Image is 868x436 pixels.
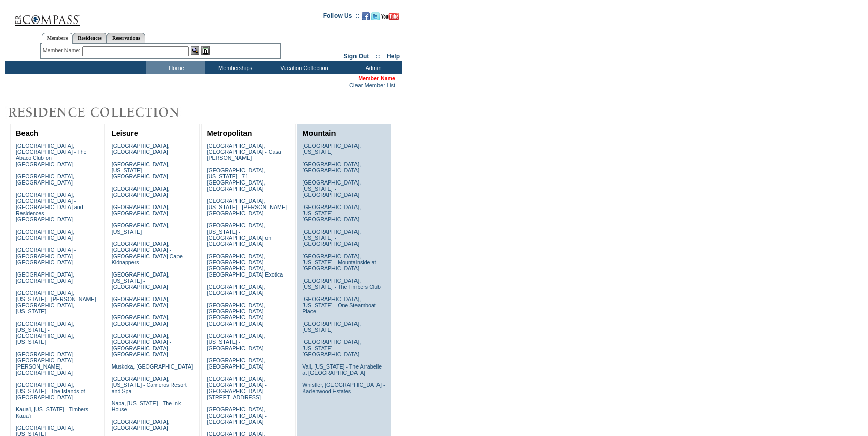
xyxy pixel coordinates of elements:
[112,186,170,198] a: [GEOGRAPHIC_DATA], [GEOGRAPHIC_DATA]
[302,179,361,198] a: [GEOGRAPHIC_DATA], [US_STATE] - [GEOGRAPHIC_DATA]
[205,61,263,74] td: Memberships
[207,333,265,351] a: [GEOGRAPHIC_DATA], [US_STATE] - [GEOGRAPHIC_DATA]
[16,247,76,265] a: [GEOGRAPHIC_DATA] - [GEOGRAPHIC_DATA] - [GEOGRAPHIC_DATA]
[376,53,380,60] span: ::
[112,129,138,137] a: Leisure
[16,129,38,137] a: Beach
[207,143,281,161] a: [GEOGRAPHIC_DATA], [GEOGRAPHIC_DATA] - Casa [PERSON_NAME]
[5,15,13,16] img: i.gif
[207,302,266,327] a: [GEOGRAPHIC_DATA], [GEOGRAPHIC_DATA] - [GEOGRAPHIC_DATA] [GEOGRAPHIC_DATA]
[112,161,170,179] a: [GEOGRAPHIC_DATA], [US_STATE] - [GEOGRAPHIC_DATA]
[16,228,74,241] a: [GEOGRAPHIC_DATA], [GEOGRAPHIC_DATA]
[302,204,361,222] a: [GEOGRAPHIC_DATA], [US_STATE] - [GEOGRAPHIC_DATA]
[112,363,193,370] a: Muskoka, [GEOGRAPHIC_DATA]
[207,253,283,278] a: [GEOGRAPHIC_DATA], [GEOGRAPHIC_DATA] - [GEOGRAPHIC_DATA], [GEOGRAPHIC_DATA] Exotica
[302,278,381,290] a: [GEOGRAPHIC_DATA], [US_STATE] - The Timbers Club
[73,33,107,43] a: Residences
[362,15,370,21] a: Become our fan on Facebook
[112,204,170,216] a: [GEOGRAPHIC_DATA], [GEOGRAPHIC_DATA]
[201,46,210,55] img: Reservations
[302,382,385,394] a: Whistler, [GEOGRAPHIC_DATA] - Kadenwood Estates
[43,46,82,55] div: Member Name:
[5,102,205,123] img: Destinations by Exclusive Resorts
[16,143,87,167] a: [GEOGRAPHIC_DATA], [GEOGRAPHIC_DATA] - The Abaco Club on [GEOGRAPHIC_DATA]
[207,284,265,296] a: [GEOGRAPHIC_DATA], [GEOGRAPHIC_DATA]
[207,198,287,216] a: [GEOGRAPHIC_DATA], [US_STATE] - [PERSON_NAME][GEOGRAPHIC_DATA]
[302,339,361,357] a: [GEOGRAPHIC_DATA], [US_STATE] - [GEOGRAPHIC_DATA]
[112,241,183,265] a: [GEOGRAPHIC_DATA], [GEOGRAPHIC_DATA] - [GEOGRAPHIC_DATA] Cape Kidnappers
[302,253,376,271] a: [GEOGRAPHIC_DATA], [US_STATE] - Mountainside at [GEOGRAPHIC_DATA]
[302,320,361,333] a: [GEOGRAPHIC_DATA], [US_STATE]
[302,143,361,155] a: [GEOGRAPHIC_DATA], [US_STATE]
[207,376,266,400] a: [GEOGRAPHIC_DATA], [GEOGRAPHIC_DATA] - [GEOGRAPHIC_DATA][STREET_ADDRESS]
[112,333,171,357] a: [GEOGRAPHIC_DATA], [GEOGRAPHIC_DATA] - [GEOGRAPHIC_DATA] [GEOGRAPHIC_DATA]
[362,12,370,20] img: Become our fan on Facebook
[112,296,170,308] a: [GEOGRAPHIC_DATA], [GEOGRAPHIC_DATA]
[207,222,271,247] a: [GEOGRAPHIC_DATA], [US_STATE] - [GEOGRAPHIC_DATA] on [GEOGRAPHIC_DATA]
[371,15,380,21] a: Follow us on Twitter
[207,357,265,370] a: [GEOGRAPHIC_DATA], [GEOGRAPHIC_DATA]
[112,314,170,327] a: [GEOGRAPHIC_DATA], [GEOGRAPHIC_DATA]
[343,61,402,74] td: Admin
[349,82,363,88] a: Clear
[381,13,399,20] img: Subscribe to our YouTube Channel
[16,351,76,376] a: [GEOGRAPHIC_DATA] - [GEOGRAPHIC_DATA][PERSON_NAME], [GEOGRAPHIC_DATA]
[358,75,395,81] span: Member Name
[302,296,376,314] a: [GEOGRAPHIC_DATA], [US_STATE] - One Steamboat Place
[107,33,145,43] a: Reservations
[387,53,400,60] a: Help
[302,161,361,173] a: [GEOGRAPHIC_DATA], [GEOGRAPHIC_DATA]
[112,419,170,431] a: [GEOGRAPHIC_DATA], [GEOGRAPHIC_DATA]
[323,11,360,24] td: Follow Us ::
[343,53,369,60] a: Sign Out
[42,33,73,44] a: Members
[112,376,187,394] a: [GEOGRAPHIC_DATA], [US_STATE] - Carneros Resort and Spa
[16,192,83,222] a: [GEOGRAPHIC_DATA], [GEOGRAPHIC_DATA] - [GEOGRAPHIC_DATA] and Residences [GEOGRAPHIC_DATA]
[364,82,395,88] a: Member List
[14,5,80,26] img: Compass Home
[16,271,74,284] a: [GEOGRAPHIC_DATA], [GEOGRAPHIC_DATA]
[112,400,181,412] a: Napa, [US_STATE] - The Ink House
[207,406,266,425] a: [GEOGRAPHIC_DATA], [GEOGRAPHIC_DATA] - [GEOGRAPHIC_DATA]
[207,167,265,192] a: [GEOGRAPHIC_DATA], [US_STATE] - 71 [GEOGRAPHIC_DATA], [GEOGRAPHIC_DATA]
[263,61,343,74] td: Vacation Collection
[302,129,336,137] a: Mountain
[16,290,96,314] a: [GEOGRAPHIC_DATA], [US_STATE] - [PERSON_NAME][GEOGRAPHIC_DATA], [US_STATE]
[16,173,74,186] a: [GEOGRAPHIC_DATA], [GEOGRAPHIC_DATA]
[16,320,74,345] a: [GEOGRAPHIC_DATA], [US_STATE] - [GEOGRAPHIC_DATA], [US_STATE]
[146,61,205,74] td: Home
[302,228,361,247] a: [GEOGRAPHIC_DATA], [US_STATE] - [GEOGRAPHIC_DATA]
[16,382,85,400] a: [GEOGRAPHIC_DATA], [US_STATE] - The Islands of [GEOGRAPHIC_DATA]
[112,271,170,290] a: [GEOGRAPHIC_DATA], [US_STATE] - [GEOGRAPHIC_DATA]
[112,143,170,155] a: [GEOGRAPHIC_DATA], [GEOGRAPHIC_DATA]
[381,15,399,21] a: Subscribe to our YouTube Channel
[302,363,382,376] a: Vail, [US_STATE] - The Arrabelle at [GEOGRAPHIC_DATA]
[371,12,380,20] img: Follow us on Twitter
[112,222,170,235] a: [GEOGRAPHIC_DATA], [US_STATE]
[16,406,88,419] a: Kaua'i, [US_STATE] - Timbers Kaua'i
[207,129,252,137] a: Metropolitan
[191,46,199,55] img: View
